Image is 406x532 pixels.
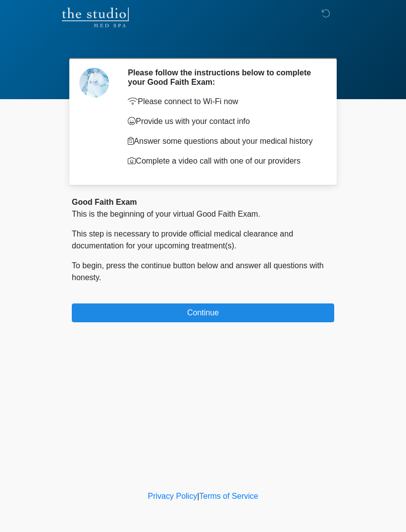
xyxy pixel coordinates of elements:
h1: ‎ ‎ [64,36,342,54]
p: This is the beginning of your virtual Good Faith Exam. [72,208,334,220]
h2: Please follow the instructions below to complete your Good Faith Exam: [128,68,319,87]
div: Good Faith Exam [72,196,334,208]
a: Privacy Policy [148,492,198,500]
p: Answer some questions about your medical history [128,135,319,147]
a: | [197,492,199,500]
img: Agent Avatar [79,68,109,98]
a: Terms of Service [199,492,258,500]
p: To begin, press the continue button below and answer all questions with honesty. [72,260,334,284]
p: Provide us with your contact info [128,116,319,127]
p: This step is necessary to provide official medical clearance and documentation for your upcoming ... [72,228,334,252]
p: Complete a video call with one of our providers [128,155,319,167]
button: Continue [72,303,334,322]
p: Please connect to Wi-Fi now [128,96,319,108]
img: The Studio Med Spa Logo [62,7,129,27]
